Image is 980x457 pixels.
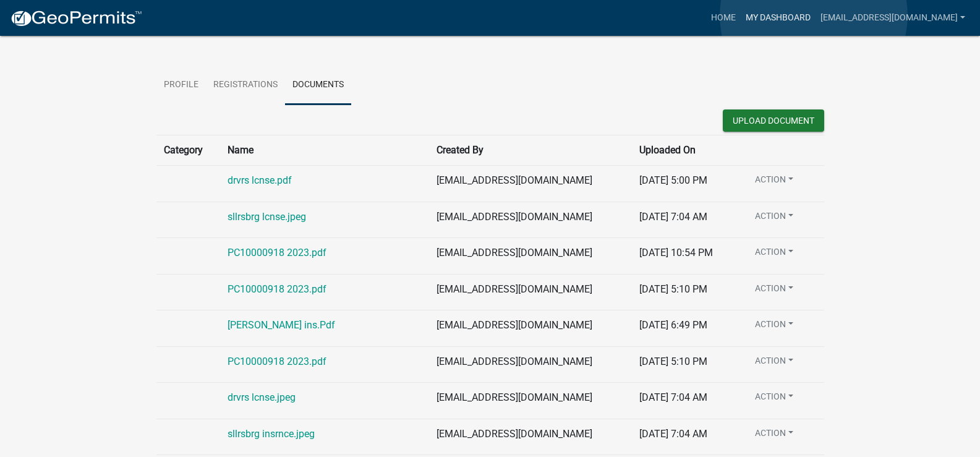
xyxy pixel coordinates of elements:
[632,383,737,419] td: [DATE] 7:04 AM
[745,246,803,263] button: Action
[632,166,737,202] td: [DATE] 5:00 PM
[429,166,632,202] td: [EMAIL_ADDRESS][DOMAIN_NAME]
[745,210,803,228] button: Action
[745,282,803,300] button: Action
[632,346,737,383] td: [DATE] 5:10 PM
[429,419,632,455] td: [EMAIL_ADDRESS][DOMAIN_NAME]
[632,274,737,310] td: [DATE] 5:10 PM
[816,6,970,30] a: [EMAIL_ADDRESS][DOMAIN_NAME]
[745,390,803,408] button: Action
[228,428,315,440] a: sllrsbrg insrnce.jpeg
[228,247,326,258] a: PC10000918 2023.pdf
[632,238,737,275] td: [DATE] 10:54 PM
[429,383,632,419] td: [EMAIL_ADDRESS][DOMAIN_NAME]
[429,274,632,310] td: [EMAIL_ADDRESS][DOMAIN_NAME]
[285,66,351,105] a: Documents
[723,109,824,135] wm-modal-confirm: New Document
[220,135,429,166] th: Name
[745,354,803,372] button: Action
[429,135,632,166] th: Created By
[741,6,816,30] a: My Dashboard
[429,238,632,275] td: [EMAIL_ADDRESS][DOMAIN_NAME]
[723,109,824,132] button: Upload Document
[429,346,632,383] td: [EMAIL_ADDRESS][DOMAIN_NAME]
[228,319,335,331] a: [PERSON_NAME] ins.Pdf
[429,202,632,238] td: [EMAIL_ADDRESS][DOMAIN_NAME]
[632,135,737,166] th: Uploaded On
[632,419,737,455] td: [DATE] 7:04 AM
[228,391,296,403] a: drvrs lcnse.jpeg
[228,283,326,295] a: PC10000918 2023.pdf
[228,356,326,367] a: PC10000918 2023.pdf
[745,427,803,445] button: Action
[228,211,306,223] a: sllrsbrg lcnse.jpeg
[632,202,737,238] td: [DATE] 7:04 AM
[228,174,292,186] a: drvrs lcnse.pdf
[745,318,803,336] button: Action
[745,173,803,191] button: Action
[156,66,206,105] a: Profile
[429,310,632,347] td: [EMAIL_ADDRESS][DOMAIN_NAME]
[706,6,741,30] a: Home
[632,310,737,347] td: [DATE] 6:49 PM
[206,66,285,105] a: Registrations
[156,135,221,166] th: Category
